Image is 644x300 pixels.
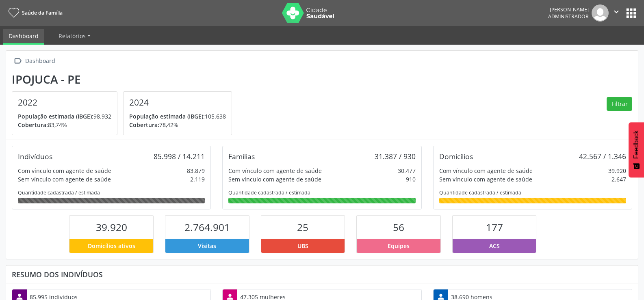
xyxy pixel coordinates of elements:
button: Filtrar [607,97,632,111]
div: 85.998 / 14.211 [154,152,205,161]
div: Sem vínculo com agente de saúde [18,175,111,183]
div: 83.879 [187,166,205,175]
span: 177 [486,220,503,234]
span: Administrador [548,13,589,20]
span: População estimada (IBGE): [18,112,93,120]
div: Quantidade cadastrada / estimada [228,189,415,196]
button:  [609,4,624,22]
span: 56 [393,220,404,234]
div: [PERSON_NAME] [548,6,589,13]
p: 105.638 [129,112,226,121]
div: Famílias [228,152,255,161]
div: Quantidade cadastrada / estimada [439,189,626,196]
div: Com vínculo com agente de saúde [18,166,111,175]
span: 25 [297,220,308,234]
i:  [612,7,621,16]
div: 42.567 / 1.346 [579,152,626,161]
div: Com vínculo com agente de saúde [228,166,322,175]
p: 83,74% [18,121,111,129]
div: Com vínculo com agente de saúde [439,166,533,175]
img: img [592,4,609,22]
span: Relatórios [59,32,86,40]
p: 98.932 [18,112,111,121]
div: Dashboard [24,55,56,67]
div: Resumo dos indivíduos [12,270,632,279]
span: Equipes [388,242,410,250]
div: 31.387 / 930 [375,152,416,161]
div: 2.119 [190,175,205,183]
h4: 2022 [18,97,111,108]
h4: 2024 [129,97,226,108]
span: 39.920 [96,220,127,234]
div: Ipojuca - PE [12,73,238,86]
button: Feedback - Mostrar pesquisa [629,122,644,177]
div: 30.477 [398,166,416,175]
button: apps [624,6,638,20]
div: 2.647 [611,175,626,183]
a: Saúde da Família [6,6,63,19]
i:  [12,55,24,67]
span: Cobertura: [129,121,159,129]
a: Relatórios [53,29,96,43]
div: Domicílios [439,152,473,161]
span: ACS [489,242,500,250]
a: Dashboard [3,29,44,45]
span: Visitas [198,242,216,250]
span: Feedback [633,130,640,159]
span: Cobertura: [18,121,48,129]
span: População estimada (IBGE): [129,112,205,120]
div: Sem vínculo com agente de saúde [228,175,321,183]
div: Indivíduos [18,152,52,161]
div: Sem vínculo com agente de saúde [439,175,532,183]
span: 2.764.901 [184,220,230,234]
span: Saúde da Família [22,9,63,16]
a:  Dashboard [12,55,56,67]
p: 78,42% [129,121,226,129]
span: UBS [297,242,308,250]
div: 910 [406,175,416,183]
span: Domicílios ativos [88,242,135,250]
div: Quantidade cadastrada / estimada [18,189,205,196]
div: 39.920 [608,166,626,175]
